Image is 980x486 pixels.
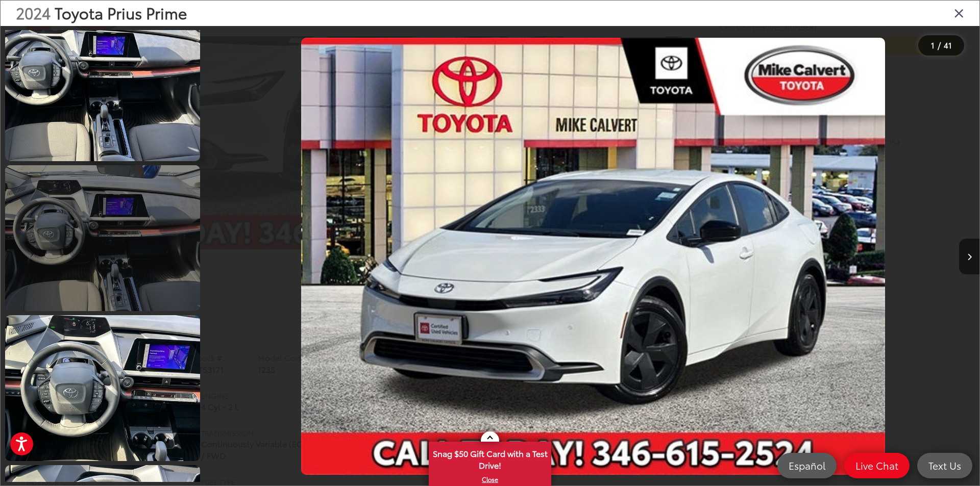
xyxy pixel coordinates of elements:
[55,2,187,23] span: Toyota Prius Prime
[959,239,979,274] button: Next image
[777,453,837,478] a: Español
[954,6,964,19] i: Close gallery
[937,42,942,49] span: /
[430,443,550,474] span: Snag $50 Gift Card with a Test Drive!
[16,2,51,23] span: 2024
[944,39,952,50] span: 41
[931,39,935,50] span: 1
[850,459,903,472] span: Live Chat
[923,459,966,472] span: Text Us
[844,453,910,478] a: Live Chat
[783,459,830,472] span: Español
[3,13,202,162] img: 2024 Toyota Prius Prime SE
[207,38,979,475] div: 2024 Toyota Prius Prime SE 0
[917,453,972,478] a: Text Us
[301,38,885,475] img: 2024 Toyota Prius Prime SE
[3,314,202,463] img: 2024 Toyota Prius Prime SE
